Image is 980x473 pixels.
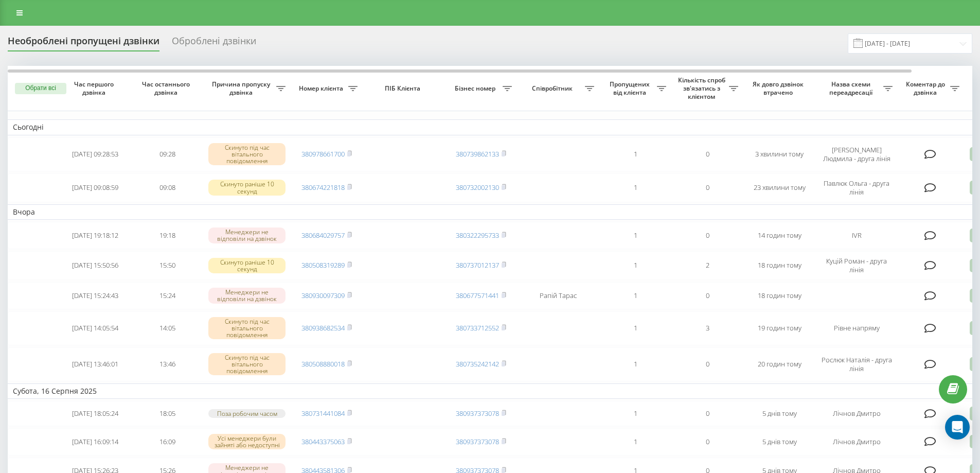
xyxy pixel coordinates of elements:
[671,222,743,249] td: 0
[301,359,345,369] a: 380508880018
[301,260,345,270] a: 380508319289
[522,84,585,93] span: Співробітник
[208,227,286,243] div: Менеджери не відповіли на дзвінок
[671,173,743,202] td: 0
[903,80,950,96] span: Коментар до дзвінка
[743,222,815,249] td: 14 годин тому
[131,428,203,456] td: 16:09
[743,401,815,426] td: 5 днів тому
[815,311,898,345] td: Рівне напряму
[450,84,503,93] span: Бізнес номер
[671,428,743,456] td: 0
[599,137,671,171] td: 1
[59,137,131,171] td: [DATE] 09:28:53
[208,317,286,340] div: Скинуто під час вітального повідомлення
[599,428,671,456] td: 1
[671,137,743,171] td: 0
[671,251,743,280] td: 2
[208,258,286,273] div: Скинуто раніше 10 секунд
[301,149,345,159] a: 380978661700
[821,80,883,96] span: Назва схеми переадресації
[208,180,286,195] div: Скинуто раніше 10 секунд
[945,415,970,440] div: Open Intercom Messenger
[456,323,499,332] a: 380733712552
[456,437,499,446] a: 380937373078
[456,260,499,270] a: 380737012137
[8,36,159,51] div: Необроблені пропущені дзвінки
[131,222,203,249] td: 19:18
[456,149,499,159] a: 380739862133
[456,359,499,369] a: 380735242142
[371,84,436,93] span: ПІБ Клієнта
[131,282,203,309] td: 15:24
[743,428,815,456] td: 5 днів тому
[671,311,743,345] td: 3
[208,288,286,303] div: Менеджери не відповіли на дзвінок
[131,347,203,381] td: 13:46
[752,80,807,96] span: Як довго дзвінок втрачено
[456,231,499,240] a: 380322295733
[67,80,123,96] span: Час першого дзвінка
[599,282,671,309] td: 1
[815,222,898,249] td: IVR
[59,282,131,309] td: [DATE] 15:24:43
[815,428,898,456] td: Лічнов Дмитро
[208,434,286,449] div: Усі менеджери були зайняті або недоступні
[676,76,729,100] span: Кількість спроб зв'язатись з клієнтом
[301,437,345,446] a: 380443375063
[671,347,743,381] td: 0
[59,401,131,426] td: [DATE] 18:05:24
[131,173,203,202] td: 09:08
[743,347,815,381] td: 20 годин тому
[59,173,131,202] td: [DATE] 09:08:59
[131,251,203,280] td: 15:50
[671,282,743,309] td: 0
[131,311,203,345] td: 14:05
[131,137,203,171] td: 09:28
[59,311,131,345] td: [DATE] 14:05:54
[599,347,671,381] td: 1
[604,80,657,96] span: Пропущених від клієнта
[172,36,256,51] div: Оброблені дзвінки
[59,428,131,456] td: [DATE] 16:09:14
[815,347,898,381] td: Рослюк Наталія - друга лінія
[208,80,276,96] span: Причина пропуску дзвінка
[671,401,743,426] td: 0
[456,291,499,300] a: 380677571441
[456,409,499,418] a: 380937373078
[743,311,815,345] td: 19 годин тому
[599,311,671,345] td: 1
[599,401,671,426] td: 1
[301,323,345,332] a: 380938682534
[59,222,131,249] td: [DATE] 19:18:12
[456,183,499,192] a: 380732002130
[15,83,66,94] button: Обрати всі
[208,143,286,166] div: Скинуто під час вітального повідомлення
[59,251,131,280] td: [DATE] 15:50:56
[815,401,898,426] td: Лічнов Дмитро
[599,251,671,280] td: 1
[301,291,345,300] a: 380930097309
[815,173,898,202] td: Павлюк Ольга - друга лінія
[131,401,203,426] td: 18:05
[517,282,599,309] td: Рапій Тарас
[59,347,131,381] td: [DATE] 13:46:01
[301,231,345,240] a: 380684029757
[743,251,815,280] td: 18 годин тому
[301,183,345,192] a: 380674221818
[815,137,898,171] td: [PERSON_NAME] Людмила - друга лінія
[599,173,671,202] td: 1
[208,353,286,376] div: Скинуто під час вітального повідомлення
[208,409,286,418] div: Поза робочим часом
[301,409,345,418] a: 380731441084
[296,84,348,93] span: Номер клієнта
[743,282,815,309] td: 18 годин тому
[743,173,815,202] td: 23 хвилини тому
[599,222,671,249] td: 1
[139,80,195,96] span: Час останнього дзвінка
[815,251,898,280] td: Куцій Роман - друга лінія
[743,137,815,171] td: 3 хвилини тому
